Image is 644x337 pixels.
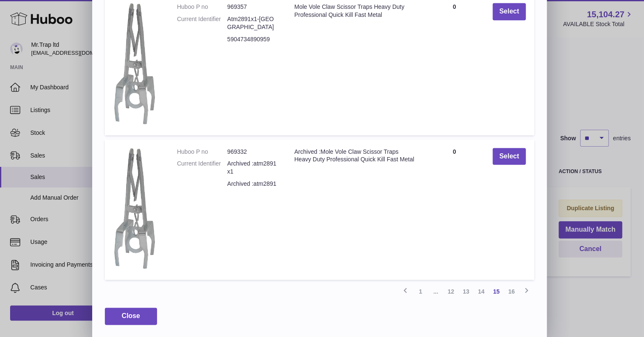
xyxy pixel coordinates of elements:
[492,3,526,20] button: Select
[458,284,474,299] a: 13
[227,180,277,188] dd: Archived :atm2891
[489,284,504,299] a: 15
[227,3,277,11] dd: 969357
[294,3,416,19] div: Mole Vole Claw Scissor Traps Heavy Duty Professional Quick Kill Fast Metal
[413,284,428,299] a: 1
[504,284,519,299] a: 16
[474,284,489,299] a: 14
[227,160,277,176] dd: Archived :atm2891x1
[227,15,277,31] dd: Atm2891x1-[GEOGRAPHIC_DATA]
[177,160,227,176] dt: Current Identifier
[113,148,155,269] img: Archived :Mole Vole Claw Scissor Traps Heavy Duty Professional Quick Kill Fast Metal
[227,148,277,156] dd: 969332
[113,3,155,124] img: Mole Vole Claw Scissor Traps Heavy Duty Professional Quick Kill Fast Metal
[294,148,416,164] div: Archived :Mole Vole Claw Scissor Traps Heavy Duty Professional Quick Kill Fast Metal
[177,15,227,31] dt: Current Identifier
[443,284,458,299] a: 12
[428,284,443,299] span: ...
[122,312,140,319] span: Close
[105,308,157,325] button: Close
[227,35,277,43] dd: 5904734890959
[492,148,526,165] button: Select
[177,3,227,11] dt: Huboo P no
[177,148,227,156] dt: Huboo P no
[425,139,484,280] td: 0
